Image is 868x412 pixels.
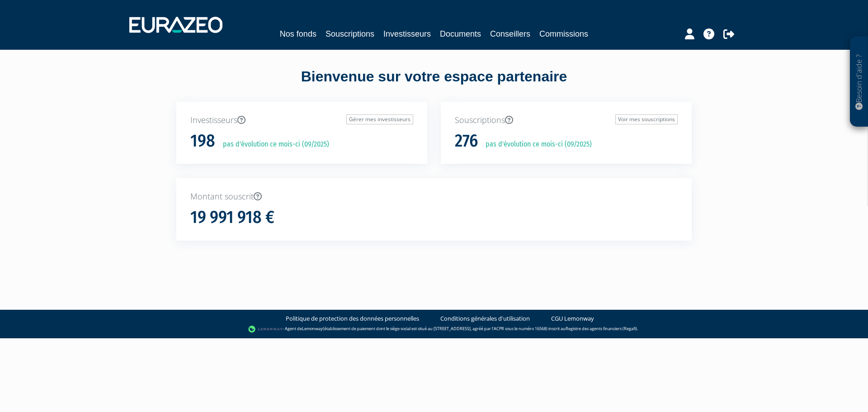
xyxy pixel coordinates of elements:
[551,314,594,323] a: CGU Lemonway
[170,66,698,102] div: Bienvenue sur votre espace partenaire
[302,326,323,331] a: Lemonway
[280,28,316,40] a: Nos fonds
[615,114,678,124] a: Voir mes souscriptions
[346,114,413,124] a: Gérer mes investisseurs
[190,132,215,151] h1: 198
[383,28,431,40] a: Investisseurs
[286,314,419,323] a: Politique de protection des données personnelles
[9,325,859,334] div: - Agent de (établissement de paiement dont le siège social est situé au [STREET_ADDRESS], agréé p...
[190,114,413,126] p: Investisseurs
[190,191,678,203] p: Montant souscrit
[455,132,478,151] h1: 276
[190,208,274,227] h1: 19 991 918 €
[455,114,678,126] p: Souscriptions
[129,17,222,33] img: 1732889491-logotype_eurazeo_blanc_rvb.png
[854,41,864,123] p: Besoin d'aide ?
[248,325,283,334] img: logo-lemonway.png
[325,28,374,40] a: Souscriptions
[490,28,530,40] a: Conseillers
[566,326,637,331] a: Registre des agents financiers (Regafi)
[440,314,530,323] a: Conditions générales d'utilisation
[539,28,588,40] a: Commissions
[217,139,329,150] p: pas d'évolution ce mois-ci (09/2025)
[440,28,481,40] a: Documents
[479,139,592,150] p: pas d'évolution ce mois-ci (09/2025)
